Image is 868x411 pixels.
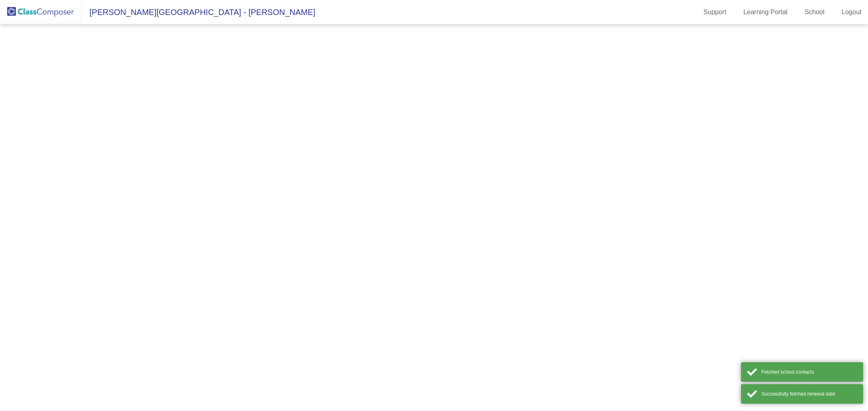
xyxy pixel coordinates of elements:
[81,6,315,19] span: [PERSON_NAME][GEOGRAPHIC_DATA] - [PERSON_NAME]
[697,6,733,19] a: Support
[737,6,794,19] a: Learning Portal
[798,6,831,19] a: School
[761,368,857,376] div: Fetched school contacts
[761,390,857,398] div: Successfully fetched renewal date
[835,6,868,19] a: Logout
